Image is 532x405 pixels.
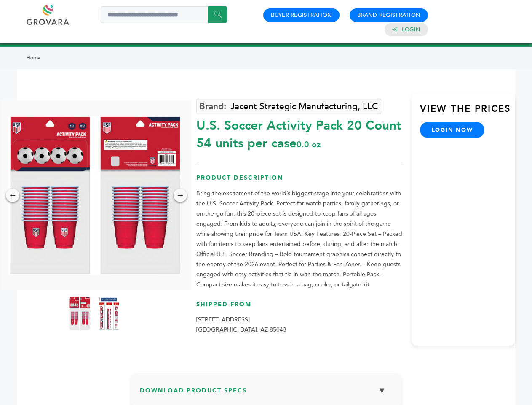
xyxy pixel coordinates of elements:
h3: View the Prices [420,103,515,122]
div: → [174,189,187,202]
img: U.S. Soccer Activity Pack – 20 Count 54 units per case 0.0 oz [99,297,120,330]
p: [STREET_ADDRESS] [GEOGRAPHIC_DATA], AZ 85043 [196,315,403,335]
input: Search a product or brand... [101,6,227,23]
a: login now [420,122,485,138]
img: U.S. Soccer Activity Pack – 20 Count 54 units per case 0.0 oz [8,116,181,275]
p: Bring the excitement of the world’s biggest stage into your celebrations with the U.S. Soccer Act... [196,189,403,290]
h3: Shipped From [196,300,403,315]
div: ← [6,189,19,202]
a: Home [27,54,40,61]
h3: Product Description [196,174,403,189]
a: Jacent Strategic Manufacturing, LLC [196,99,381,114]
button: ▼ [372,381,393,400]
a: Brand Registration [357,11,420,19]
span: 0.0 oz [297,139,321,150]
img: U.S. Soccer Activity Pack – 20 Count 54 units per case 0.0 oz [69,297,90,330]
a: Login [402,26,420,33]
a: Buyer Registration [271,11,332,19]
div: U.S. Soccer Activity Pack 20 Count 54 units per case [196,113,403,152]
